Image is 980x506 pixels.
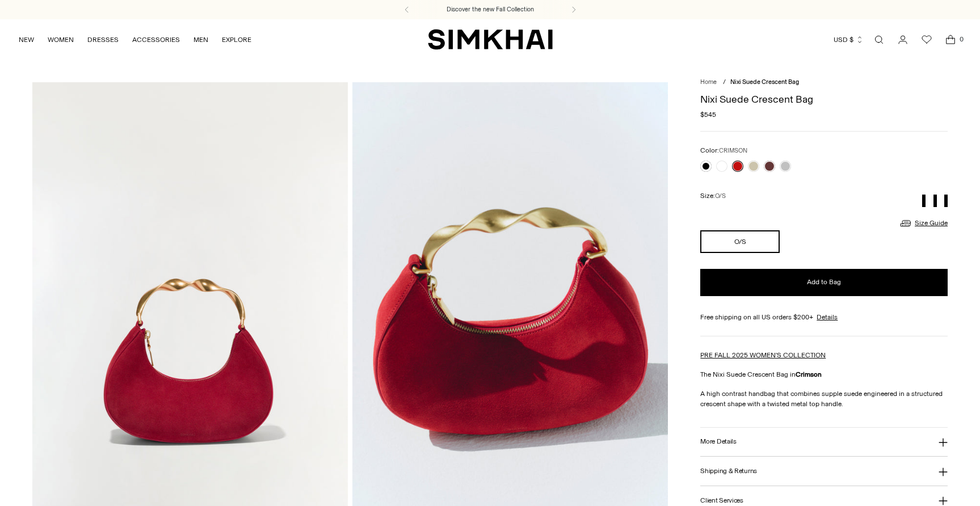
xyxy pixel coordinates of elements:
[956,34,966,44] span: 0
[899,216,948,230] a: Size Guide
[834,27,864,52] button: USD $
[194,27,208,52] a: MEN
[723,78,726,87] div: /
[700,269,948,296] button: Add to Bag
[700,78,717,86] a: Home
[807,277,841,287] span: Add to Bag
[700,369,948,379] p: The Nixi Suede Crescent Bag in
[700,145,747,156] label: Color:
[915,28,938,51] a: Wishlist
[700,457,948,486] button: Shipping & Returns
[719,147,747,154] span: CRIMSON
[48,27,74,52] a: WOMEN
[700,351,826,359] a: PRE FALL 2025 WOMEN'S COLLECTION
[222,27,251,52] a: EXPLORE
[730,78,799,86] span: Nixi Suede Crescent Bag
[700,191,726,201] label: Size:
[447,5,534,14] a: Discover the new Fall Collection
[428,28,553,50] a: SIMKHAI
[700,94,948,104] h1: Nixi Suede Crescent Bag
[700,230,780,253] button: O/S
[700,438,736,445] h3: More Details
[700,467,757,475] h3: Shipping & Returns
[700,109,716,120] span: $545
[132,27,180,52] a: ACCESSORIES
[817,312,838,322] a: Details
[700,78,948,87] nav: breadcrumbs
[715,192,726,200] span: O/S
[700,428,948,457] button: More Details
[868,28,890,51] a: Open search modal
[891,28,914,51] a: Go to the account page
[87,27,119,52] a: DRESSES
[796,370,822,378] strong: Crimson
[700,389,948,409] p: A high contrast handbag that combines supple suede engineered in a structured crescent shape with...
[700,312,948,322] div: Free shipping on all US orders $200+
[19,27,34,52] a: NEW
[700,497,743,504] h3: Client Services
[939,28,962,51] a: Open cart modal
